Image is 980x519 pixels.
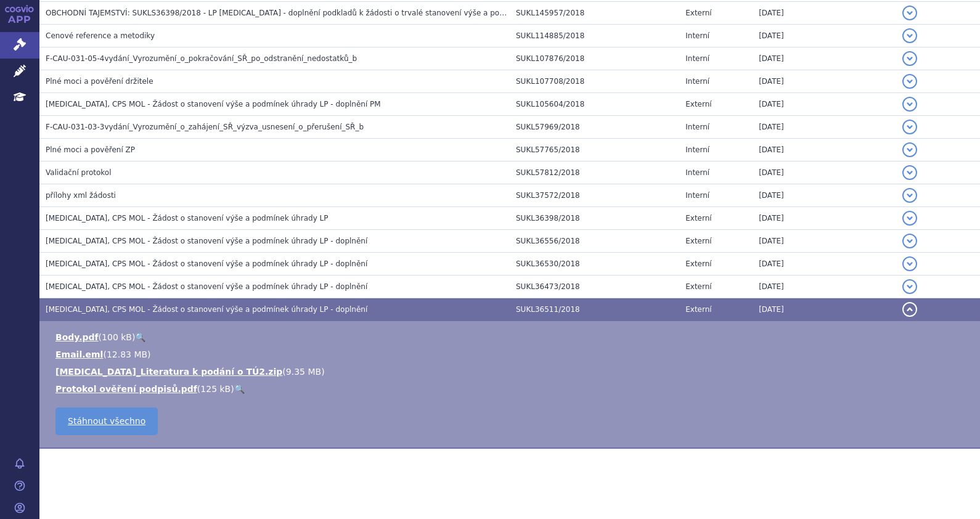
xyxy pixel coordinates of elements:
td: SUKL36530/2018 [510,253,679,276]
span: OFEV, CPS MOL - Žádost o stanovení výše a podmínek úhrady LP - doplnění [46,305,367,314]
span: Externí [685,305,711,314]
button: detail [902,279,917,294]
span: Cenové reference a metodiky [46,31,155,40]
td: SUKL37572/2018 [510,184,679,207]
li: ( ) [55,366,968,378]
span: Validační protokol [46,168,112,177]
td: [DATE] [753,184,896,207]
td: [DATE] [753,253,896,276]
td: SUKL36511/2018 [510,298,679,321]
span: Externí [685,259,711,268]
td: SUKL114885/2018 [510,25,679,47]
td: [DATE] [753,298,896,321]
span: Plné moci a pověření držitele [46,77,153,86]
span: F-CAU-031-03-3vydání_Vyrozumění_o_zahájení_SŘ_výzva_usnesení_o_přerušení_SŘ_b [46,123,364,131]
button: detail [902,51,917,66]
span: F-CAU-031-05-4vydání_Vyrozumění_o_pokračování_SŘ_po_odstranění_nedostatků_b [46,54,357,63]
button: detail [902,256,917,271]
span: Interní [685,77,709,86]
td: [DATE] [753,116,896,139]
span: Externí [685,214,711,223]
td: [DATE] [753,2,896,25]
td: SUKL36473/2018 [510,276,679,298]
span: OFEV, CPS MOL - Žádost o stanovení výše a podmínek úhrady LP [46,214,328,223]
td: SUKL57765/2018 [510,139,679,161]
span: 125 kB [200,384,231,394]
td: SUKL105604/2018 [510,93,679,116]
button: detail [902,142,917,157]
td: [DATE] [753,139,896,161]
td: [DATE] [753,207,896,230]
button: detail [902,188,917,203]
button: detail [902,234,917,248]
td: SUKL57812/2018 [510,161,679,184]
button: detail [902,74,917,89]
button: detail [902,28,917,43]
span: Interní [685,168,709,177]
button: detail [902,211,917,226]
span: Interní [685,31,709,40]
li: ( ) [55,348,968,361]
span: Externí [685,9,711,17]
td: SUKL57969/2018 [510,116,679,139]
td: [DATE] [753,161,896,184]
span: Externí [685,237,711,245]
td: SUKL36398/2018 [510,207,679,230]
span: Interní [685,123,709,131]
button: detail [902,6,917,20]
span: Interní [685,145,709,154]
span: 12.83 MB [107,349,147,359]
td: [DATE] [753,230,896,253]
span: OBCHODNÍ TAJEMSTVÍ: SUKLS36398/2018 - LP Ofev - doplnění podkladů k žádosti o trvalé stanovení vý... [46,9,555,17]
button: detail [902,302,917,317]
a: 🔍 [234,384,245,394]
td: [DATE] [753,70,896,93]
span: Interní [685,191,709,200]
span: 9.35 MB [286,367,321,377]
span: Plné moci a pověření ZP [46,145,135,154]
td: [DATE] [753,93,896,116]
span: OFEV, CPS MOL - Žádost o stanovení výše a podmínek úhrady LP - doplnění [46,237,367,245]
a: 🔍 [135,332,145,342]
td: [DATE] [753,47,896,70]
td: [DATE] [753,25,896,47]
td: SUKL36556/2018 [510,230,679,253]
button: detail [902,120,917,134]
li: ( ) [55,331,968,343]
span: OFEV, CPS MOL - Žádost o stanovení výše a podmínek úhrady LP - doplnění [46,259,367,268]
a: [MEDICAL_DATA]_Literatura k podání o TÚ2.zip [55,367,282,377]
a: Email.eml [55,349,103,359]
td: SUKL107708/2018 [510,70,679,93]
span: Externí [685,282,711,291]
span: 100 kB [102,332,132,342]
a: Stáhnout všechno [55,407,158,435]
a: Protokol ověření podpisů.pdf [55,384,197,394]
span: přílohy xml žádosti [46,191,116,200]
a: Body.pdf [55,332,99,342]
li: ( ) [55,383,968,395]
td: SUKL145957/2018 [510,2,679,25]
span: OFEV, CPS MOL - Žádost o stanovení výše a podmínek úhrady LP - doplnění PM [46,100,381,108]
button: detail [902,165,917,180]
button: detail [902,97,917,112]
td: SUKL107876/2018 [510,47,679,70]
span: OFEV, CPS MOL - Žádost o stanovení výše a podmínek úhrady LP - doplnění [46,282,367,291]
span: Interní [685,54,709,63]
td: [DATE] [753,276,896,298]
span: Externí [685,100,711,108]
